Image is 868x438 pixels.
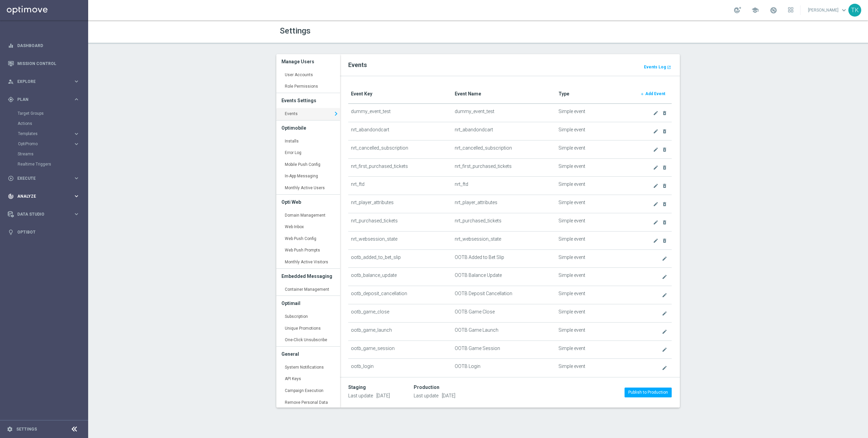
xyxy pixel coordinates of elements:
[662,220,667,225] i: delete_forever
[18,108,87,118] div: Target Groups
[662,292,667,298] i: create
[662,147,667,152] i: delete_forever
[653,201,658,207] i: create
[276,362,340,374] a: System Notifications
[662,311,667,316] i: create
[281,269,335,284] h3: Embedded Messaging
[348,84,452,104] th: Event Key
[7,176,80,181] button: play_circle_outline Execute keyboard_arrow_right
[556,140,634,158] td: Simple event
[452,322,556,341] td: OOTB Game Launch
[452,84,556,104] th: Event Name
[8,54,80,72] div: Mission Control
[452,104,556,122] td: dummy_event_test
[7,212,80,217] button: Data Studio keyboard_arrow_right
[662,110,667,116] i: delete_forever
[7,229,80,235] button: lightbulb Optibot
[653,183,658,189] i: create
[348,140,452,158] td: nrt_cancelled_subscription
[276,334,340,346] a: One-Click Unsubscribe
[276,244,340,257] a: Web Push Prompts
[414,393,455,399] p: Last update
[8,223,80,241] div: Optibot
[332,109,340,119] i: keyboard_arrow_right
[18,111,71,116] a: Target Groups
[625,388,672,397] button: Publish to Production
[276,69,340,81] a: User Accounts
[645,91,665,96] b: Add Event
[281,54,335,69] h3: Manage Users
[414,385,439,390] div: Production
[18,132,66,136] span: Templates
[653,110,658,116] i: create
[7,43,80,48] button: equalizer Dashboard
[18,129,87,139] div: Templates
[281,347,335,362] h3: General
[17,223,80,241] a: Optibot
[452,122,556,140] td: nrt_abandondcart
[556,322,634,341] td: Simple event
[348,249,452,268] td: ootb_added_to_bet_slip
[556,158,634,177] td: Simple event
[376,393,390,398] span: [DATE]
[276,210,340,222] a: Domain Management
[848,4,861,17] div: TK
[442,393,455,398] span: [DATE]
[662,256,667,261] i: create
[18,121,71,126] a: Actions
[276,108,340,120] a: Events
[17,54,80,72] a: Mission Control
[276,159,340,171] a: Mobile Push Config
[8,79,14,85] i: person_search
[73,211,80,217] i: keyboard_arrow_right
[18,141,80,147] button: OptiPromo keyboard_arrow_right
[653,129,658,134] i: create
[348,286,452,304] td: ootb_deposit_cancellation
[7,79,80,84] div: person_search Explore keyboard_arrow_right
[8,96,14,103] i: gps_fixed
[348,359,452,377] td: ootb_login
[653,165,658,170] i: create
[73,131,80,137] i: keyboard_arrow_right
[7,194,80,199] button: track_changes Analyze keyboard_arrow_right
[8,96,73,103] div: Plan
[556,177,634,195] td: Simple event
[348,268,452,286] td: ootb_balance_update
[348,104,452,122] td: dummy_event_test
[348,393,390,399] p: Last update
[276,311,340,323] a: Subscription
[452,249,556,268] td: OOTB Added to Bet Slip
[452,231,556,249] td: nrt_websession_state
[348,122,452,140] td: nrt_abandondcart
[662,365,667,371] i: create
[452,195,556,213] td: nrt_player_attributes
[276,182,340,194] a: Monthly Active Users
[653,238,658,243] i: create
[556,213,634,231] td: Simple event
[73,96,80,103] i: keyboard_arrow_right
[348,304,452,322] td: ootb_game_close
[276,233,340,245] a: Web Push Config
[662,165,667,170] i: delete_forever
[17,37,80,54] a: Dashboard
[8,193,14,199] i: track_changes
[662,347,667,352] i: create
[653,147,658,152] i: create
[751,6,759,14] span: school
[452,213,556,231] td: nrt_purchased_tickets
[276,256,340,268] a: Monthly Active Visitors
[452,359,556,377] td: OOTB Login
[18,131,80,136] button: Templates keyboard_arrow_right
[18,118,87,129] div: Actions
[452,158,556,177] td: nrt_first_purchased_tickets
[662,201,667,207] i: delete_forever
[556,195,634,213] td: Simple event
[640,92,644,96] i: add
[18,139,87,149] div: OptiPromo
[8,37,80,54] div: Dashboard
